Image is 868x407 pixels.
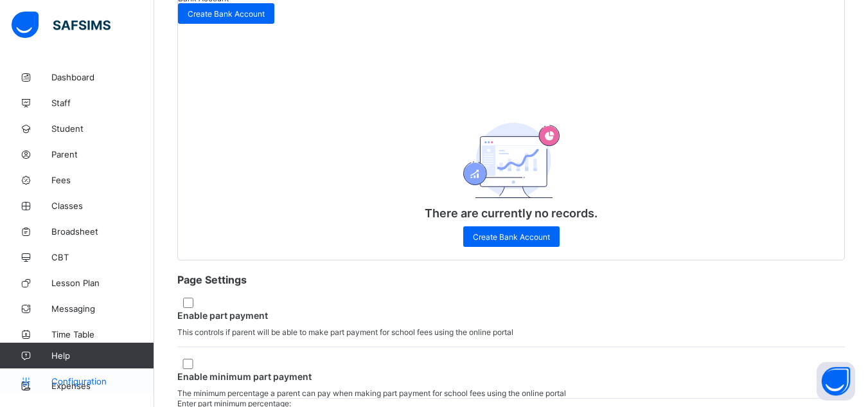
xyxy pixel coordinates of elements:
span: Help [51,350,154,361]
span: Enable part payment [177,310,845,321]
button: Open asap [817,362,855,401]
span: Messaging [51,303,154,314]
span: Broadsheet [51,226,154,237]
img: safsims [12,12,111,39]
span: Fees [51,175,154,185]
span: Student [51,123,154,134]
span: Page Settings [177,273,845,286]
span: Classes [51,201,154,211]
span: Enable minimum part payment [177,371,845,382]
span: Create Bank Account [473,232,550,242]
img: academics.830fd61bc8807c8ddf7a6434d507d981.svg [463,123,560,198]
span: Dashboard [51,72,154,82]
span: This controls if parent will be able to make part payment for school fees using the online portal [177,327,513,337]
span: Time Table [51,329,154,339]
span: Parent [51,149,154,159]
div: There are currently no records. [383,87,640,260]
span: Lesson Plan [51,278,154,288]
span: The minimum percentage a parent can pay when making part payment for school fees using the online... [177,388,566,398]
span: Configuration [51,376,154,386]
span: Create Bank Account [188,9,265,19]
span: CBT [51,252,154,262]
span: Staff [51,98,154,108]
p: There are currently no records. [383,206,640,220]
